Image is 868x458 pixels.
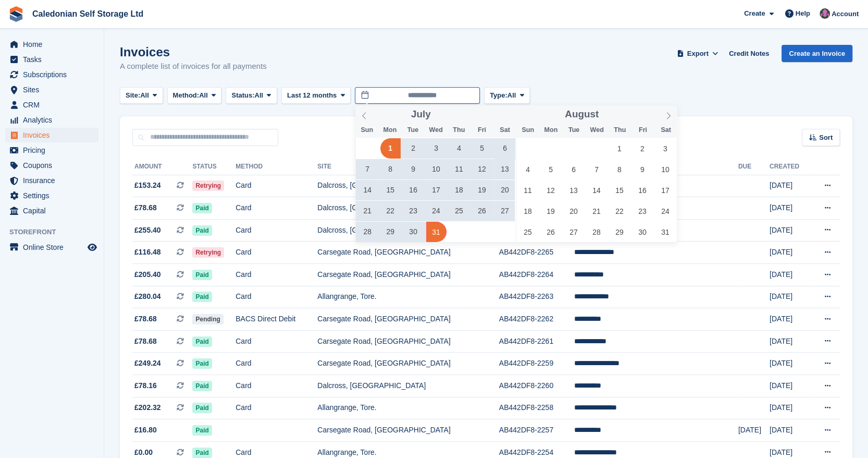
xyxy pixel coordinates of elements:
[23,52,85,67] span: Tasks
[725,45,773,62] a: Credit Notes
[493,127,516,134] span: Sat
[317,353,499,375] td: Carsegate Road, [GEOGRAPHIC_DATA]
[472,180,492,200] span: July 19, 2024
[23,188,85,203] span: Settings
[499,419,574,442] td: AB442DF8-2257
[655,138,675,159] span: August 3, 2024
[8,6,24,22] img: stora-icon-8386f47178a22dfd0bd8f6a31ec36ba5ce8667c1dd55bd0f319d3a0aa187defe.svg
[317,219,499,242] td: Dalcross, [GEOGRAPHIC_DATA]
[235,308,317,331] td: BACS Direct Debit
[494,201,515,221] span: July 27, 2024
[490,90,507,101] span: Type:
[5,52,98,67] a: menu
[192,225,212,236] span: Paid
[744,8,765,19] span: Create
[5,158,98,173] a: menu
[235,353,317,375] td: Card
[255,90,264,101] span: All
[134,447,153,458] span: £0.00
[192,270,212,280] span: Paid
[5,203,98,218] a: menu
[499,375,574,397] td: AB442DF8-2260
[796,8,810,19] span: Help
[403,159,424,179] span: July 9, 2024
[472,201,492,221] span: July 26, 2024
[449,138,469,159] span: July 4, 2024
[317,286,499,308] td: Allangrange, Tore.
[609,138,629,159] span: August 1, 2024
[120,45,267,59] h1: Invoices
[5,37,98,52] a: menu
[770,197,810,220] td: [DATE]
[231,90,254,101] span: Status:
[134,314,157,324] span: £78.68
[632,222,652,242] span: August 30, 2024
[499,397,574,419] td: AB442DF8-2258
[287,90,337,101] span: Last 12 months
[192,381,212,391] span: Paid
[378,127,401,134] span: Mon
[632,201,652,221] span: August 23, 2024
[403,201,424,221] span: July 23, 2024
[426,138,447,159] span: July 3, 2024
[448,127,470,134] span: Thu
[499,308,574,331] td: AB442DF8-2262
[426,201,447,221] span: July 24, 2024
[192,292,212,302] span: Paid
[609,222,629,242] span: August 29, 2024
[317,264,499,286] td: Carsegate Road, [GEOGRAPHIC_DATA]
[192,247,224,258] span: Retrying
[770,353,810,375] td: [DATE]
[563,180,584,200] span: August 13, 2024
[449,201,469,221] span: July 25, 2024
[192,425,212,436] span: Paid
[770,375,810,397] td: [DATE]
[484,87,530,104] button: Type: All
[192,159,235,175] th: Status
[134,425,157,436] span: £16.80
[499,353,574,375] td: AB442DF8-2259
[609,201,629,221] span: August 22, 2024
[355,127,378,134] span: Sun
[609,159,629,179] span: August 8, 2024
[632,159,652,179] span: August 9, 2024
[235,219,317,242] td: Card
[134,180,161,191] span: £153.24
[599,109,631,120] input: Year
[403,222,424,242] span: July 30, 2024
[5,143,98,158] a: menu
[23,173,85,188] span: Insurance
[134,269,161,280] span: £205.40
[5,82,98,97] a: menu
[192,403,212,413] span: Paid
[540,201,561,221] span: August 19, 2024
[28,5,147,22] a: Caledonian Self Storage Ltd
[134,336,157,347] span: £78.68
[820,8,830,19] img: Lois Holling
[539,127,562,134] span: Mon
[401,127,424,134] span: Tue
[517,201,538,221] span: August 18, 2024
[23,203,85,218] span: Capital
[655,201,675,221] span: August 24, 2024
[86,241,98,254] a: Preview store
[173,90,200,101] span: Method:
[738,159,770,175] th: Due
[199,90,208,101] span: All
[586,127,609,134] span: Wed
[540,180,561,200] span: August 12, 2024
[357,159,378,179] span: July 7, 2024
[120,61,267,73] p: A complete list of invoices for all payments
[499,242,574,264] td: AB442DF8-2265
[140,90,149,101] span: All
[832,9,859,19] span: Account
[192,180,224,191] span: Retrying
[167,87,222,104] button: Method: All
[192,358,212,369] span: Paid
[770,159,810,175] th: Created
[23,37,85,52] span: Home
[565,110,599,119] span: August
[470,127,493,134] span: Fri
[563,159,584,179] span: August 6, 2024
[235,175,317,197] td: Card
